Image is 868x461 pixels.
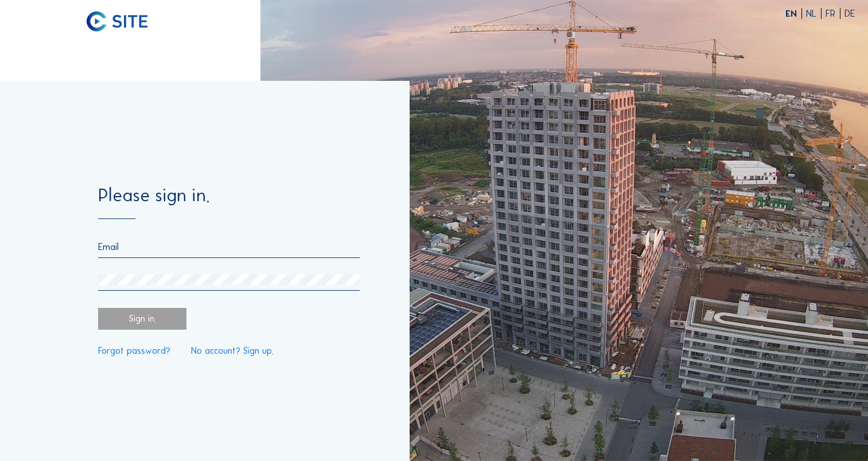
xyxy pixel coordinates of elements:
[98,241,360,252] input: Email
[98,346,170,355] a: Forgot password?
[191,346,274,355] a: No account? Sign up.
[98,186,360,219] div: Please sign in.
[87,11,147,32] img: C-SITE logo
[806,9,822,18] div: NL
[98,308,186,330] div: Sign in.
[826,9,840,18] div: FR
[785,9,802,18] div: EN
[844,9,855,18] div: DE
